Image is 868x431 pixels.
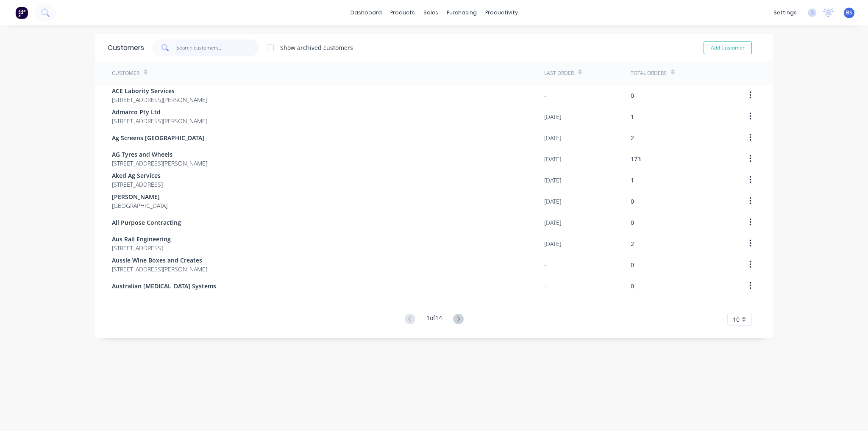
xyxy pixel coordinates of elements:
div: [DATE] [544,239,561,248]
div: Show archived customers [280,43,353,52]
div: settings [769,6,801,19]
div: [DATE] [544,197,561,206]
div: Total Orders [631,69,667,77]
div: 1 of 14 [426,313,442,326]
div: [DATE] [544,112,561,121]
span: [GEOGRAPHIC_DATA] [112,201,167,210]
div: 0 [631,197,634,206]
span: Admarco Pty Ltd [112,108,207,116]
a: dashboard [346,6,386,19]
div: [DATE] [544,133,561,142]
input: Search customers... [176,39,259,56]
span: [PERSON_NAME] [112,192,167,201]
span: ACE Labority Services [112,86,207,95]
div: 0 [631,218,634,227]
div: 0 [631,260,634,269]
span: AG Tyres and Wheels [112,150,207,159]
div: - [544,282,546,290]
span: BS [846,9,852,17]
span: Aked Ag Services [112,171,163,180]
span: [STREET_ADDRESS][PERSON_NAME] [112,95,207,104]
div: [DATE] [544,155,561,163]
div: 0 [631,282,634,290]
div: 1 [631,112,634,121]
span: [STREET_ADDRESS] [112,180,163,189]
span: Ag Screens [GEOGRAPHIC_DATA] [112,133,204,142]
span: Aussie Wine Boxes and Creates [112,256,207,265]
div: - [544,91,546,100]
div: 173 [631,155,641,163]
div: Last Order [544,69,574,77]
div: 1 [631,176,634,185]
div: Customer [112,69,139,77]
div: Customers [108,43,144,53]
div: 2 [631,133,634,142]
div: - [544,260,546,269]
div: [DATE] [544,176,561,185]
div: purchasing [442,6,481,19]
div: 0 [631,91,634,100]
span: [STREET_ADDRESS][PERSON_NAME] [112,265,207,274]
span: Aus Rail Engineering [112,235,171,243]
div: [DATE] [544,218,561,227]
div: sales [419,6,442,19]
img: Factory [15,6,28,19]
div: productivity [481,6,522,19]
span: 10 [733,315,740,324]
span: Australian [MEDICAL_DATA] Systems [112,282,216,290]
span: [STREET_ADDRESS][PERSON_NAME] [112,159,207,168]
span: [STREET_ADDRESS][PERSON_NAME] [112,116,207,125]
span: [STREET_ADDRESS] [112,243,171,252]
span: All Purpose Contracting [112,218,181,227]
div: 2 [631,239,634,248]
button: Add Customer [704,41,752,54]
div: products [386,6,419,19]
